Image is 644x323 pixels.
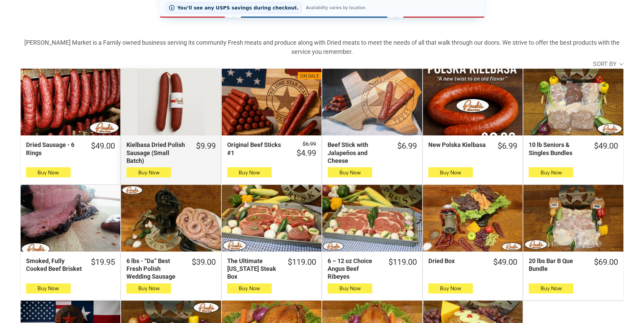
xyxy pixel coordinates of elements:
[24,39,620,55] strong: [PERSON_NAME] Market is a Family owned business serving its community Fresh meats and produce alo...
[21,69,120,135] a: Dried Sausage - 6 Rings
[196,141,216,151] div: $9.99
[303,141,316,147] s: $6.99
[121,141,221,165] a: $9.99Kielbasa Dried Polish Sausage (Small Batch)
[388,257,417,267] div: $119.00
[328,141,388,165] div: Beef Stick with Jalapeños and Cheese
[227,283,272,294] button: Buy Now
[121,69,221,135] a: Kielbasa Dried Polish Sausage (Small Batch)
[428,283,473,294] button: Buy Now
[322,69,422,135] a: Beef Stick with Jalapeños and Cheese
[296,148,316,158] div: $4.99
[222,141,321,158] a: $6.99 $4.99Original Beef Sticks #1
[138,285,160,292] span: Buy Now
[38,285,59,292] span: Buy Now
[423,69,523,135] a: New Polska Kielbasa
[126,167,171,177] button: Buy Now
[91,141,115,151] div: $49.00
[498,141,517,151] div: $6.99
[300,73,319,80] div: On Sale
[222,69,321,135] a: On SaleOriginal Beef Sticks #1
[523,185,623,252] a: 20 lbs Bar B Que Bundle
[138,169,160,176] span: Buy Now
[126,141,187,165] div: Kielbasa Dried Polish Sausage (Small Batch)
[21,257,120,273] a: $19.95Smoked, Fully Cooked Beef Brisket
[26,141,82,157] div: Dried Sausage - 6 Rings
[529,141,585,157] div: 10 lb Seniors & Singles Bundles
[121,257,221,281] a: $39.006 lbs - “Da” Best Fresh Polish Wedding Sausage
[423,257,523,267] a: $49.00Dried Box
[523,257,623,273] a: $69.0020 lbs Bar B Que Bundle
[523,69,623,135] a: 10 lb Seniors &amp; Singles Bundles
[239,169,260,176] span: Buy Now
[305,5,368,10] span: Availability varies by location.
[428,257,484,265] div: Dried Box
[227,167,272,177] button: Buy Now
[192,257,216,267] div: $39.00
[328,257,379,281] div: 6 – 12 oz Choice Angus Beef Ribeyes
[328,283,372,294] button: Buy Now
[322,141,422,165] a: $6.99Beef Stick with Jalapeños and Cheese
[222,257,321,281] a: $119.00The Ultimate [US_STATE] Steak Box
[126,283,171,294] button: Buy Now
[397,141,417,151] div: $6.99
[339,169,361,176] span: Buy Now
[423,185,523,252] a: Dried Box
[26,257,82,273] div: Smoked, Fully Cooked Beef Brisket
[227,141,288,157] div: Original Beef Sticks #1
[239,285,260,292] span: Buy Now
[594,141,618,151] div: $49.00
[428,167,473,177] button: Buy Now
[541,169,562,176] span: Buy Now
[21,141,120,157] a: $49.00Dried Sausage - 6 Rings
[26,283,71,294] button: Buy Now
[523,141,623,157] a: $49.0010 lb Seniors & Singles Bundles
[121,185,221,252] a: 6 lbs - “Da” Best Fresh Polish Wedding Sausage
[493,257,517,267] div: $49.00
[423,141,523,151] a: $6.99New Polska Kielbasa
[322,185,422,252] a: 6 – 12 oz Choice Angus Beef Ribeyes
[222,185,321,252] a: The Ultimate Texas Steak Box
[529,167,573,177] button: Buy Now
[594,257,618,267] div: $69.00
[288,257,316,267] div: $119.00
[177,5,299,10] span: You’ll see any USPS savings during checkout.
[21,185,120,252] a: Smoked, Fully Cooked Beef Brisket
[440,169,461,176] span: Buy Now
[322,257,422,281] a: $119.006 – 12 oz Choice Angus Beef Ribeyes
[529,257,585,273] div: 20 lbs Bar B Que Bundle
[440,285,461,292] span: Buy Now
[91,257,115,267] div: $19.95
[428,141,489,149] div: New Polska Kielbasa
[227,257,279,281] div: The Ultimate [US_STATE] Steak Box
[126,257,183,281] div: 6 lbs - “Da” Best Fresh Polish Wedding Sausage
[328,167,372,177] button: Buy Now
[26,167,71,177] button: Buy Now
[541,285,562,292] span: Buy Now
[38,169,59,176] span: Buy Now
[339,285,361,292] span: Buy Now
[529,283,573,294] button: Buy Now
